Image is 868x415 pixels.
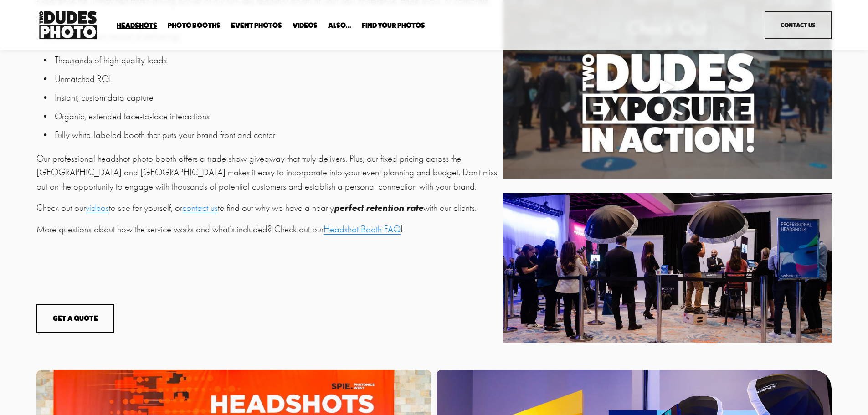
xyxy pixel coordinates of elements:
[36,201,498,215] p: Check out our to see for yourself, or to find out why we have a nearly with our clients.
[117,22,157,29] span: Headshots
[182,202,218,213] a: contact us
[324,224,401,235] a: Headshot Booth FAQ
[765,11,832,39] a: Contact Us
[293,21,318,30] a: Videos
[328,21,351,30] a: folder dropdown
[86,202,109,213] a: videos
[55,128,498,142] p: Fully white-labeled booth that puts your brand front and center
[55,53,498,67] p: Thousands of high-quality leads
[36,222,498,236] p: More questions about how the service works and what’s included? Check out our !
[362,22,425,29] span: Find Your Photos
[36,304,114,333] button: Get a Quote
[36,9,99,41] img: Two Dudes Photo | Headshots, Portraits &amp; Photo Booths
[55,109,498,123] p: Organic, extended face-to-face interactions
[36,152,498,194] p: Our professional headshot photo booth offers a trade show giveaway that truly delivers. Plus, our...
[55,91,498,105] p: Instant, custom data capture
[55,72,498,86] p: Unmatched ROI
[657,76,678,97] div: Play
[168,21,221,30] a: folder dropdown
[334,202,423,213] em: perfect retention rate
[168,22,221,29] span: Photo Booths
[231,21,282,30] a: Event Photos
[117,21,157,30] a: folder dropdown
[328,22,351,29] span: Also...
[362,21,425,30] a: folder dropdown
